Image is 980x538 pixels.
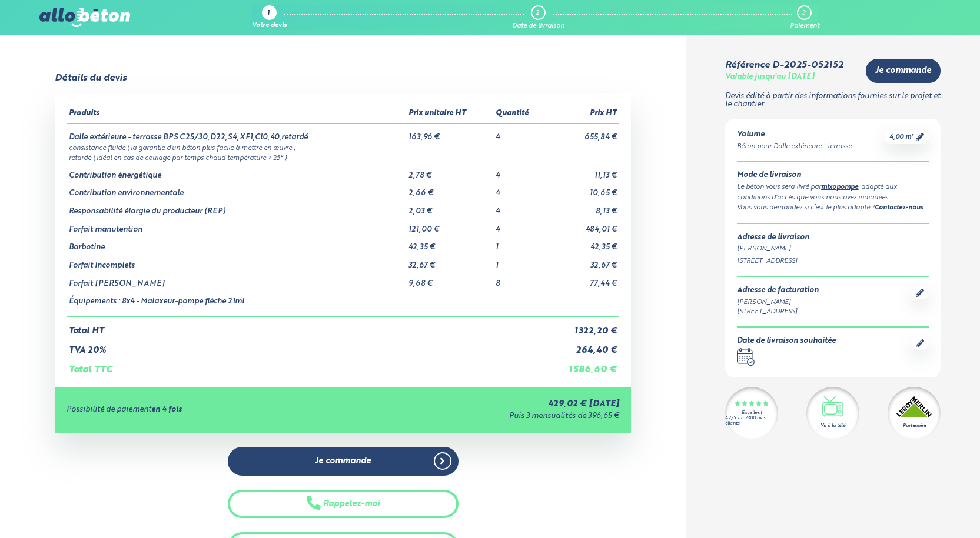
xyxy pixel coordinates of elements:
[406,216,493,235] td: 121,00 €
[790,22,819,30] div: Paiement
[39,8,130,27] img: allobéton
[546,316,619,336] td: 1 322,20 €
[737,131,852,139] div: Volume
[55,73,127,83] div: Détails du devis
[252,22,287,30] div: Votre devis
[737,182,929,203] div: Le béton vous sera livré par , adapté aux conditions d'accès que vous nous avez indiquées.
[67,162,406,181] td: Contribution énergétique
[546,180,619,198] td: 10,65 €
[546,234,619,252] td: 42,35 €
[737,286,819,295] div: Adresse de facturation
[875,492,967,525] iframe: Help widget launcher
[725,73,815,82] div: Valable jusqu'au [DATE]
[493,234,546,252] td: 1
[267,10,270,18] div: 1
[536,9,539,17] div: 2
[493,162,546,181] td: 4
[546,270,619,289] td: 77,44 €
[67,406,350,415] div: Possibilité de paiement
[67,105,406,123] th: Produits
[67,336,546,356] td: TVA 20%
[875,66,931,76] span: Je commande
[228,447,459,476] a: Je commande
[493,180,546,198] td: 4
[903,422,926,429] div: Partenaire
[67,288,406,316] td: Équipements : 8x4 - Malaxeur-pompe flèche 21ml
[725,416,778,426] div: 4.7/5 sur 2300 avis clients
[546,105,619,123] th: Prix HT
[67,198,406,216] td: Responsabilité élargie du producteur (REP)
[67,252,406,270] td: Forfait Incomplets
[820,422,845,429] div: Vu à la télé
[737,298,819,308] div: [PERSON_NAME]
[493,105,546,123] th: Quantité
[546,355,619,375] td: 1 586,60 €
[802,9,805,17] div: 3
[737,307,819,317] div: [STREET_ADDRESS]
[406,252,493,270] td: 32,67 €
[67,180,406,198] td: Contribution environnementale
[821,184,858,191] a: mixopompe
[725,92,941,109] p: Devis édité à partir des informations fournies sur le projet et le chantier
[737,142,852,152] div: Béton pour Dalle extérieure - terrasse
[406,234,493,252] td: 42,35 €
[406,123,493,142] td: 163,96 €
[67,270,406,289] td: Forfait [PERSON_NAME]
[546,162,619,181] td: 11,13 €
[67,142,619,152] td: consistance fluide ( la garantie d’un béton plus facile à mettre en œuvre )
[67,216,406,235] td: Forfait manutention
[546,216,619,235] td: 484,01 €
[546,123,619,142] td: 655,84 €
[350,412,619,421] div: Puis 3 mensualités de 396,65 €
[737,171,929,180] div: Mode de livraison
[866,59,941,83] a: Je commande
[67,234,406,252] td: Barbotine
[737,256,929,266] div: [STREET_ADDRESS]
[737,337,836,346] div: Date de livraison souhaitée
[493,216,546,235] td: 4
[350,399,619,409] div: 429,02 € [DATE]
[406,198,493,216] td: 2,03 €
[546,198,619,216] td: 8,13 €
[875,205,923,211] a: Contactez-nous
[737,233,929,242] div: Adresse de livraison
[406,105,493,123] th: Prix unitaire HT
[742,410,762,416] div: Excellent
[228,490,459,519] button: Rappelez-moi
[790,5,819,30] a: 3 Paiement
[493,252,546,270] td: 1
[406,270,493,289] td: 9,68 €
[725,60,843,71] div: Référence D-2025-052152
[493,198,546,216] td: 4
[493,270,546,289] td: 8
[252,5,287,30] a: 1 Votre devis
[67,316,546,336] td: Total HT
[737,244,929,254] div: [PERSON_NAME]
[151,406,182,413] strong: en 4 fois
[546,336,619,356] td: 264,40 €
[406,180,493,198] td: 2,66 €
[67,152,619,162] td: retardé ( idéal en cas de coulage par temps chaud température > 25° )
[512,22,564,30] div: Date de livraison
[315,456,371,466] span: Je commande
[512,5,564,30] a: 2 Date de livraison
[493,123,546,142] td: 4
[546,252,619,270] td: 32,67 €
[67,355,546,375] td: Total TTC
[67,123,406,142] td: Dalle extérieure - terrasse BPS C25/30,D22,S4,XF1,Cl0,40,retardé
[737,203,929,213] div: Vous vous demandez si c’est le plus adapté ? .
[406,162,493,181] td: 2,78 €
